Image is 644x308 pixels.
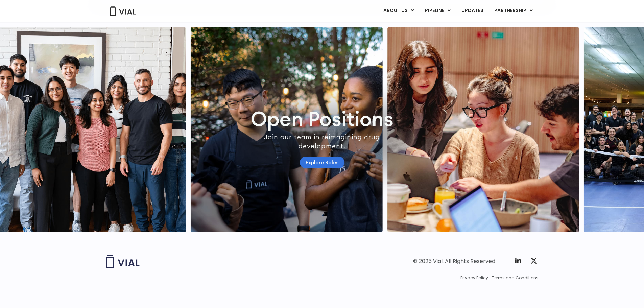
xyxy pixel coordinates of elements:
[191,27,383,232] div: 1 / 7
[109,6,136,16] img: Vial Logo
[492,275,539,281] a: Terms and Conditions
[300,157,344,168] a: Explore Roles
[387,27,579,232] div: 2 / 7
[456,5,488,17] a: UPDATES
[378,5,419,17] a: ABOUT USMenu Toggle
[413,258,495,265] div: © 2025 Vial. All Rights Reserved
[489,5,538,17] a: PARTNERSHIPMenu Toggle
[460,275,488,281] a: Privacy Policy
[191,27,383,232] img: http://Group%20of%20people%20smiling%20wearing%20aprons
[420,5,456,17] a: PIPELINEMenu Toggle
[106,255,140,268] img: Vial logo wih "Vial" spelled out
